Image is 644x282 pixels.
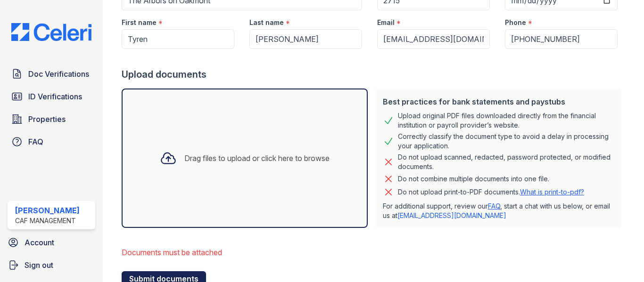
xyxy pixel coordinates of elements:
p: For additional support, review our , start a chat with us below, or email us at [383,201,614,220]
div: Correctly classify the document type to avoid a delay in processing your application. [398,132,614,151]
label: Last name [249,18,284,27]
li: Documents must be attached [122,243,625,262]
a: Sign out [4,256,99,274]
div: Do not upload scanned, redacted, password protected, or modified documents. [398,153,614,171]
div: Best practices for bank statements and paystubs [383,96,614,107]
p: Do not upload print-to-PDF documents. [398,187,584,197]
span: Account [25,237,54,248]
a: Account [4,233,99,252]
label: Phone [505,18,526,27]
a: What is print-to-pdf? [520,188,584,196]
label: Email [377,18,395,27]
span: Properties [28,113,66,125]
div: Upload original PDF files downloaded directly from the financial institution or payroll provider’... [398,111,614,130]
a: ID Verifications [8,87,95,106]
a: [EMAIL_ADDRESS][DOMAIN_NAME] [397,211,506,219]
div: [PERSON_NAME] [15,205,80,216]
span: Sign out [25,259,53,271]
span: Doc Verifications [28,68,89,80]
a: Properties [8,110,95,129]
a: Doc Verifications [8,64,95,83]
div: Upload documents [122,68,625,81]
span: FAQ [28,136,43,147]
img: CE_Logo_Blue-a8612792a0a2168367f1c8372b55b34899dd931a85d93a1a3d3e32e68fde9ad4.png [4,23,99,41]
div: CAF Management [15,216,80,226]
span: ID Verifications [28,91,82,102]
label: First name [122,18,157,27]
a: FAQ [8,132,95,151]
a: FAQ [488,202,500,210]
div: Do not combine multiple documents into one file. [398,173,549,185]
div: Drag files to upload or click here to browse [184,153,330,164]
